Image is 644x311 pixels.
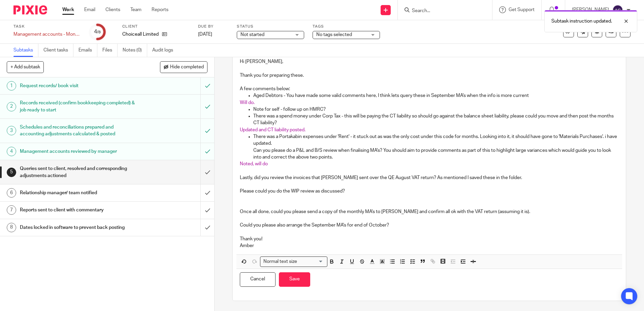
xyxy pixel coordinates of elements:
[20,205,136,215] h1: Reports sent to client with commentary
[240,162,268,166] span: Noted, will do
[240,236,618,242] p: Thank you!
[160,61,207,73] button: Hide completed
[102,44,118,57] a: Files
[122,24,190,29] label: Client
[198,32,212,37] span: [DATE]
[253,113,618,127] p: There was a spend money under Corp Tax - this will be paying the CT liability so should go agains...
[240,222,618,229] p: Could you please also arrange the September MA's for end of October?
[240,100,255,105] span: Will do.
[84,6,95,13] a: Email
[551,18,612,25] p: Subtask instruction updated.
[612,5,623,15] img: svg%3E
[123,44,147,57] a: Notes (0)
[78,44,97,57] a: Emails
[240,208,618,215] p: Once all done, could you please send a copy of the monthly MA's to [PERSON_NAME] and confirm all ...
[240,58,618,65] p: Hi [PERSON_NAME],
[13,31,81,38] div: Management accounts - Monthly
[240,72,618,79] p: Thank you for preparing these.
[105,6,120,13] a: Clients
[7,188,16,198] div: 6
[240,85,618,92] p: A few comments below:
[240,272,276,287] button: Cancel
[260,256,327,267] div: Search for option
[240,128,305,132] span: Updated and CT liability posted.
[13,5,47,14] img: Pixie
[152,44,178,57] a: Audit logs
[20,164,136,181] h1: Queries sent to client, resolved and corresponding adjustments actioned
[13,24,81,29] label: Task
[20,188,136,198] h1: Relationship manager/ team notified
[198,24,228,29] label: Due by
[62,6,74,13] a: Work
[20,146,136,157] h1: Management accounts reviewed by manager
[253,147,618,161] p: Can you please do a P&L and B/S review when finalising MA's? You should aim to provide comments a...
[7,223,16,232] div: 8
[262,258,298,265] span: Normal text size
[253,92,618,99] p: Aged Debtors - You have made some valid comments here, I think lets query these in September MA's...
[240,188,618,195] p: Please could you do the WIP review as discussed?
[7,147,16,156] div: 4
[43,44,73,57] a: Client tasks
[20,122,136,139] h1: Schedules and reconciliations prepared and accounting adjustments calculated & posted
[7,61,44,73] button: + Add subtask
[237,24,304,29] label: Status
[13,44,38,57] a: Subtasks
[313,24,380,29] label: Tags
[240,32,264,37] span: Not started
[240,174,618,181] p: Lastly, did you review the invoices that [PERSON_NAME] sent over the QE August VAT return? As men...
[97,30,101,34] small: /8
[94,28,101,36] div: 4
[130,6,141,13] a: Team
[253,106,618,113] p: Note for self - follow up on HMRC?
[316,32,352,37] span: No tags selected
[7,205,16,215] div: 7
[20,222,136,233] h1: Dates locked in software to prevent back posting
[253,133,618,147] p: There was a Portakabin expenses under 'Rent' - it stuck out as was the only cost under this code ...
[170,65,204,70] span: Hide completed
[299,258,323,265] input: Search for option
[7,81,16,91] div: 1
[7,102,16,111] div: 2
[7,126,16,135] div: 3
[20,81,136,91] h1: Request records/ book visit
[279,272,310,287] button: Save
[240,242,618,249] p: Amber
[122,31,159,38] p: Choiceall Limited
[20,98,136,115] h1: Records received (confirm bookkeeping completed) & job ready to start
[152,6,168,13] a: Reports
[7,168,16,177] div: 5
